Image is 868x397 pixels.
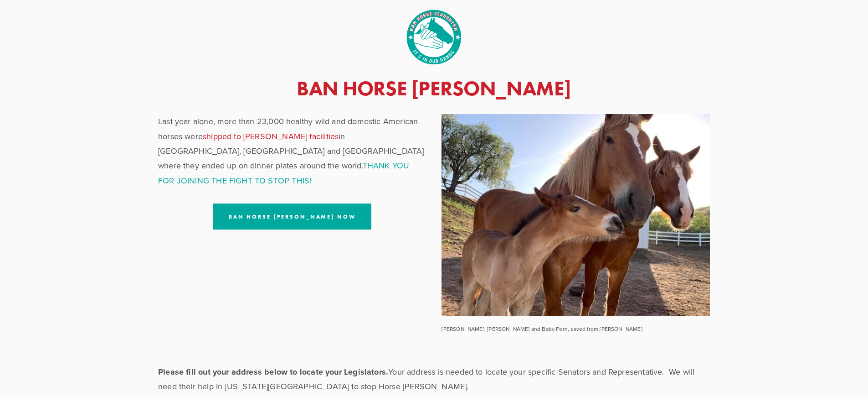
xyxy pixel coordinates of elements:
[297,76,571,101] span: BAN HORSE [PERSON_NAME]
[203,131,339,142] span: shipped to [PERSON_NAME] facilities
[158,114,426,188] p: Last year alone, more than 23,000 healthy wild and domestic American horses were in [GEOGRAPHIC_D...
[158,366,388,378] strong: Please fill out your address below to locate your Legislators.
[158,160,409,186] span: THANK YOU FOR JOINING THE FIGHT TO STOP THIS!
[406,10,461,64] img: InOurHandsWebsiteLogo.png
[158,365,710,394] p: Your address is needed to locate your specific Senators and Representative. We will need their he...
[442,114,709,316] img: Thelma, Louise and Baby Fern, saved from slaughter.
[213,204,371,230] a: Ban Horse [PERSON_NAME] Now
[442,324,709,334] p: [PERSON_NAME], [PERSON_NAME] and Baby Fern, saved from [PERSON_NAME].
